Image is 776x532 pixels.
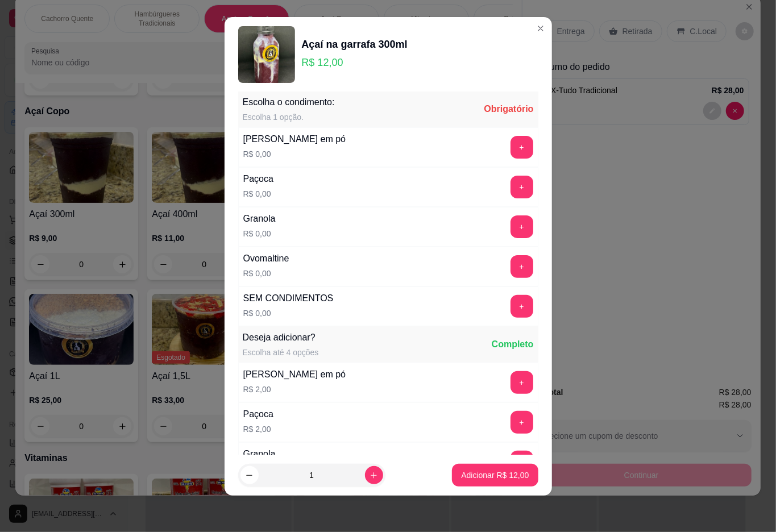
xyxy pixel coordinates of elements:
button: Close [532,19,550,38]
button: add [511,411,533,434]
div: [PERSON_NAME] em pó [243,132,346,146]
div: Granola [243,212,276,226]
p: R$ 0,00 [243,228,276,239]
p: R$ 12,00 [302,55,408,70]
div: [PERSON_NAME] em pó [243,368,346,381]
button: add [511,451,533,473]
div: Paçoca [243,408,273,421]
button: add [511,371,533,394]
button: add [511,176,533,198]
div: Deseja adicionar? [243,331,319,344]
div: Escolha até 4 opções [243,347,319,358]
button: add [511,136,533,159]
div: SEM CONDIMENTOS [243,292,334,305]
img: product-image [238,26,295,83]
button: add [511,295,533,318]
p: R$ 2,00 [243,384,346,395]
p: Adicionar R$ 12,00 [461,469,529,481]
div: Escolha o condimento: [243,95,335,109]
p: R$ 2,00 [243,423,273,435]
button: add [511,215,533,238]
p: R$ 0,00 [243,307,334,319]
p: R$ 0,00 [243,188,273,199]
div: Ovomaltine [243,252,289,265]
p: R$ 0,00 [243,268,289,279]
div: Obrigatório [484,102,533,116]
div: Granola [243,447,276,461]
div: Paçoca [243,172,273,186]
button: decrease-product-quantity [240,466,259,484]
div: Escolha 1 opção. [243,111,335,123]
button: increase-product-quantity [365,466,383,484]
div: Completo [492,338,534,351]
button: add [511,255,533,278]
p: R$ 0,00 [243,148,346,160]
button: Adicionar R$ 12,00 [452,464,538,487]
div: Açaí na garrafa 300ml [302,36,408,52]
